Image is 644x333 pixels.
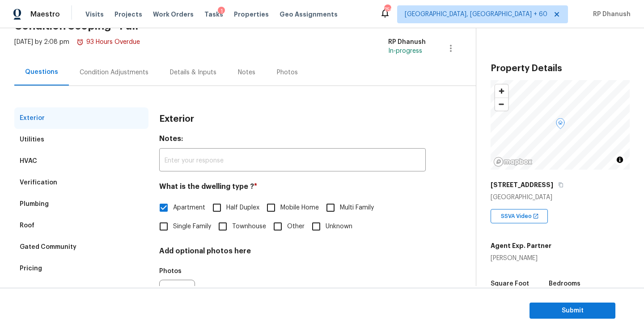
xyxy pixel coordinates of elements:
span: Zoom out [495,98,508,111]
div: Map marker [556,118,565,132]
div: 1 [218,7,225,16]
div: Verification [20,178,57,187]
div: Add Area [14,279,148,301]
div: HVAC [20,157,37,166]
span: Half Duplex [226,203,259,213]
span: Properties [234,10,269,19]
div: RP Dhanush [388,38,426,47]
img: Open In New Icon [533,213,539,219]
div: Questions [25,68,58,77]
span: [GEOGRAPHIC_DATA], [GEOGRAPHIC_DATA] + 60 [405,10,547,19]
button: Zoom in [495,85,508,98]
span: RP Dhanush [589,10,631,19]
span: Submit [537,305,608,316]
span: Apartment [173,203,205,213]
div: [GEOGRAPHIC_DATA] [491,193,630,202]
div: [PERSON_NAME] [491,254,551,263]
span: Townhouse [232,222,266,231]
span: Unknown [326,222,352,231]
div: Details & Inputs [170,68,216,77]
div: Exterior [20,114,45,123]
span: Toggle attribution [617,155,623,165]
h4: Notes: [159,134,426,147]
div: [DATE] by 2:08 pm [14,38,140,59]
div: SSVA Video [491,209,548,223]
span: Work Orders [153,10,194,19]
h2: Condition Scoping - Full [14,21,476,30]
span: Visits [85,10,104,19]
div: Condition Adjustments [80,68,148,77]
span: Tasks [204,11,223,17]
span: Other [287,222,305,231]
span: Mobile Home [280,203,319,213]
button: Copy Address [557,181,565,189]
span: Projects [114,10,142,19]
span: SSVA Video [501,212,535,221]
h5: Bedrooms [549,281,580,287]
div: Utilities [20,135,44,144]
button: Submit [530,303,615,319]
div: Roof [20,221,34,230]
button: Toggle attribution [614,154,625,165]
button: Zoom out [495,98,508,111]
h4: What is the dwelling type ? [159,182,426,195]
h5: Agent Exp. Partner [491,241,551,250]
div: Notes [238,68,255,77]
input: Enter your response [159,150,426,171]
div: Photos [277,68,298,77]
span: Single Family [173,222,211,231]
div: Gated Community [20,243,76,252]
h5: [STREET_ADDRESS] [491,180,553,189]
span: Geo Assignments [280,10,338,19]
h3: Property Details [491,64,630,73]
h5: Photos [159,268,182,274]
span: Multi Family [340,203,374,213]
div: 756 [384,5,390,14]
span: Maestro [30,10,60,19]
span: In-progress [388,48,422,54]
a: Mapbox homepage [493,157,533,167]
h4: Add optional photos here [159,247,426,259]
h3: Exterior [159,115,194,124]
h5: Square Foot [491,281,529,287]
div: Plumbing [20,200,49,209]
span: 93 Hours Overdue [76,39,140,45]
div: Pricing [20,264,42,273]
canvas: Map [491,80,630,170]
